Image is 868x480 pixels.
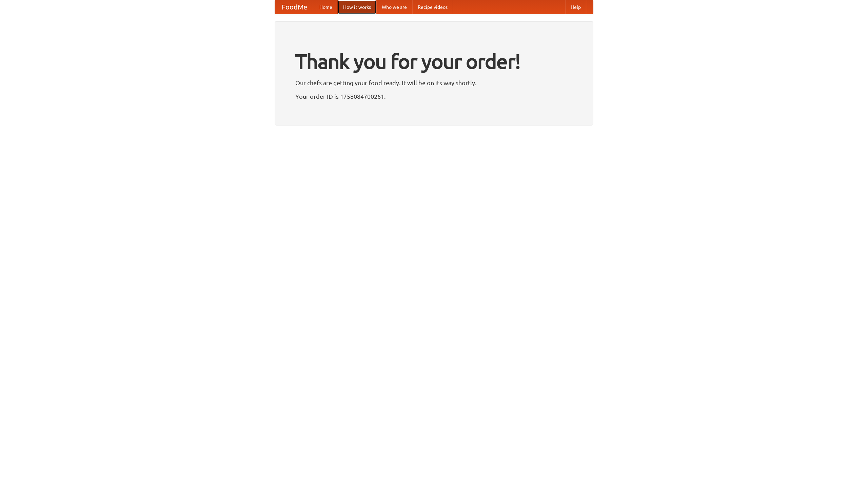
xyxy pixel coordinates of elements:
[275,0,314,14] a: FoodMe
[295,91,573,101] p: Your order ID is 1758084700261.
[295,45,573,78] h1: Thank you for your order!
[295,78,573,88] p: Our chefs are getting your food ready. It will be on its way shortly.
[565,0,586,14] a: Help
[412,0,453,14] a: Recipe videos
[376,0,412,14] a: Who we are
[338,0,376,14] a: How it works
[314,0,338,14] a: Home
